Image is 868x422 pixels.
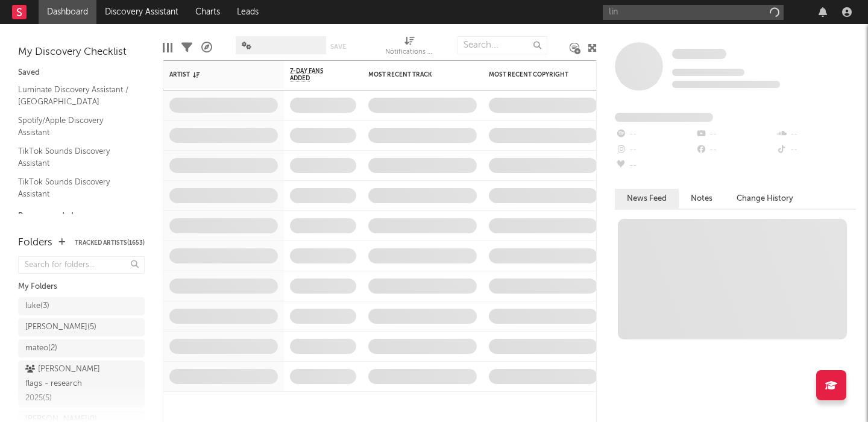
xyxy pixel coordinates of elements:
div: Recommended [18,209,145,224]
button: Save [330,43,346,50]
div: -- [695,127,775,142]
div: Folders [18,236,52,250]
a: Spotify/Apple Discovery Assistant [18,114,133,139]
div: Artist [169,71,260,78]
input: Search for folders... [18,256,145,274]
div: -- [776,127,856,142]
a: mateo(2) [18,339,145,357]
input: Search... [457,36,547,54]
a: luke(3) [18,297,145,315]
div: -- [776,142,856,158]
a: TikTok Sounds Discovery Assistant [18,145,133,169]
div: Filters [181,30,192,65]
div: luke ( 3 ) [25,299,49,313]
button: News Feed [615,189,679,209]
a: Luminate Discovery Assistant / [GEOGRAPHIC_DATA] [18,83,133,108]
span: Fans Added by Platform [615,113,713,122]
div: My Discovery Checklist [18,45,145,60]
div: Edit Columns [163,30,172,65]
a: [PERSON_NAME](5) [18,318,145,336]
span: 0 fans last week [672,81,780,88]
span: Some Artist [672,49,726,59]
div: [PERSON_NAME] ( 5 ) [25,320,96,335]
div: -- [615,158,695,174]
div: A&R Pipeline [201,30,212,65]
a: [PERSON_NAME] flags - research 2025(5) [18,361,145,408]
button: Change History [725,189,805,209]
span: Tracking Since: [DATE] [672,69,744,76]
div: -- [695,142,775,158]
div: My Folders [18,280,145,294]
button: Tracked Artists(1653) [75,240,145,246]
div: -- [615,142,695,158]
button: Notes [679,189,725,209]
input: Search for artists [603,5,784,20]
div: mateo ( 2 ) [25,341,57,356]
div: Notifications (Artist) [385,45,433,60]
div: Saved [18,66,145,80]
div: Most Recent Track [368,71,459,78]
div: -- [615,127,695,142]
div: Most Recent Copyright [489,71,579,78]
div: [PERSON_NAME] flags - research 2025 ( 5 ) [25,362,110,406]
a: TikTok Sounds Discovery Assistant [18,175,133,200]
a: Some Artist [672,48,726,60]
span: 7-Day Fans Added [290,68,338,82]
div: Notifications (Artist) [385,30,433,65]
